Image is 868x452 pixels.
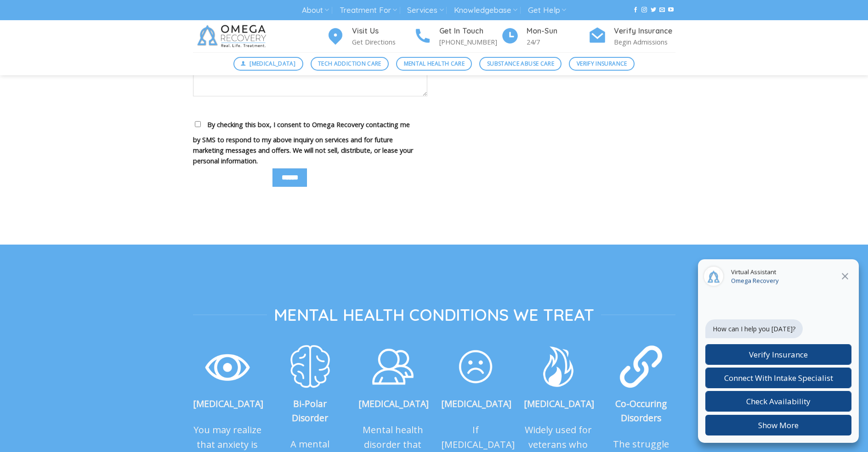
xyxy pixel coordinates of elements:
h4: Verify Insurance [614,25,675,37]
a: Verify Insurance [569,57,635,71]
a: Treatment For [340,2,397,19]
p: Get Directions [352,37,414,47]
a: Follow on Twitter [651,7,656,13]
a: Follow on YouTube [668,7,674,13]
span: Tech Addiction Care [318,59,381,68]
a: Knowledgebase [454,2,517,19]
span: Verify Insurance [577,59,627,68]
a: Send us an email [659,7,665,13]
span: Substance Abuse Care [487,59,554,68]
h4: Mon-Sun [527,25,588,37]
span: Mental Health Conditions We Treat [274,304,594,325]
p: [PHONE_NUMBER] [439,37,501,47]
a: Services [407,2,443,19]
a: Visit Us Get Directions [326,25,414,48]
strong: [MEDICAL_DATA] [441,397,511,410]
strong: [MEDICAL_DATA] [524,397,594,410]
a: About [302,2,329,19]
strong: [MEDICAL_DATA] [358,397,429,410]
a: Follow on Facebook [633,7,638,13]
a: Mental Health Care [396,57,472,71]
p: Begin Admissions [614,37,675,47]
a: Get In Touch [PHONE_NUMBER] [414,25,501,48]
h4: Get In Touch [439,25,501,37]
span: By checking this box, I consent to Omega Recovery contacting me by SMS to respond to my above inq... [193,120,413,165]
a: Get Help [528,2,566,19]
strong: Bi-Polar Disorder [292,397,328,424]
strong: Co-Occuring Disorders [615,397,667,424]
strong: [MEDICAL_DATA] [193,397,263,410]
p: 24/7 [527,37,588,47]
a: Follow on Instagram [641,7,647,13]
img: Omega Recovery [193,20,273,52]
input: By checking this box, I consent to Omega Recovery contacting me by SMS to respond to my above inq... [195,121,201,127]
a: Tech Addiction Care [311,57,389,71]
h4: Visit Us [352,25,414,37]
span: Mental Health Care [404,59,465,68]
span: [MEDICAL_DATA] [250,59,295,68]
a: Verify Insurance Begin Admissions [588,25,675,48]
a: [MEDICAL_DATA] [233,57,303,71]
a: Substance Abuse Care [479,57,562,71]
